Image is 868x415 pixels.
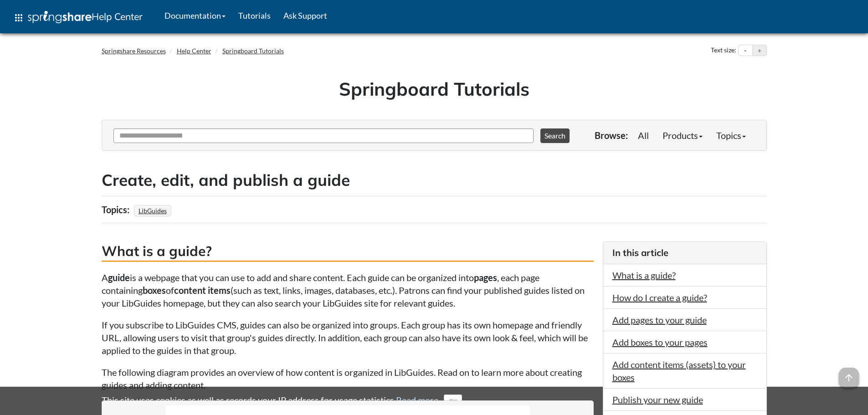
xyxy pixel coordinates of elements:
a: LibGuides [137,204,168,217]
a: Springshare Resources [102,47,166,55]
h3: In this article [612,246,757,259]
p: A is a webpage that you can use to add and share content. Each guide can be organized into , each... [102,271,594,309]
p: If you subscribe to LibGuides CMS, guides can also be organized into groups. Each group has its o... [102,318,594,357]
a: What is a guide? [612,270,676,281]
a: Publish your new guide [612,394,703,405]
a: Ask Support [277,4,334,27]
a: Add boxes to your pages [612,337,708,348]
strong: boxes [143,285,166,296]
p: The following diagram provides an overview of how content is organized in LibGuides. Read on to l... [102,366,594,391]
a: How do I create a guide? [612,292,707,303]
a: Add pages to your guide [612,314,707,325]
a: Documentation [158,4,232,27]
p: Browse: [595,129,628,142]
span: arrow_upward [839,368,859,388]
span: apps [13,12,24,23]
h2: Create, edit, and publish a guide [102,169,767,191]
button: Decrease text size [739,45,752,56]
a: arrow_upward [839,369,859,379]
span: Help Center [92,10,143,22]
a: Tutorials [232,4,277,27]
a: Help Center [177,47,211,55]
strong: content items [174,285,231,296]
div: Text size: [709,45,738,56]
a: apps Help Center [7,4,149,31]
a: Add content items (assets) to your boxes [612,359,746,383]
div: Topics: [102,201,132,218]
div: This site uses cookies as well as records your IP address for usage statistics. [92,394,776,408]
a: Topics [709,126,753,144]
h1: Springboard Tutorials [108,76,760,102]
strong: pages [474,272,497,283]
a: Springboard Tutorials [222,47,284,55]
button: Increase text size [753,45,766,56]
button: Search [540,128,570,143]
h3: What is a guide? [102,241,594,262]
img: Springshare [28,11,92,23]
strong: guide [108,272,130,283]
a: Products [656,126,709,144]
a: All [631,126,656,144]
